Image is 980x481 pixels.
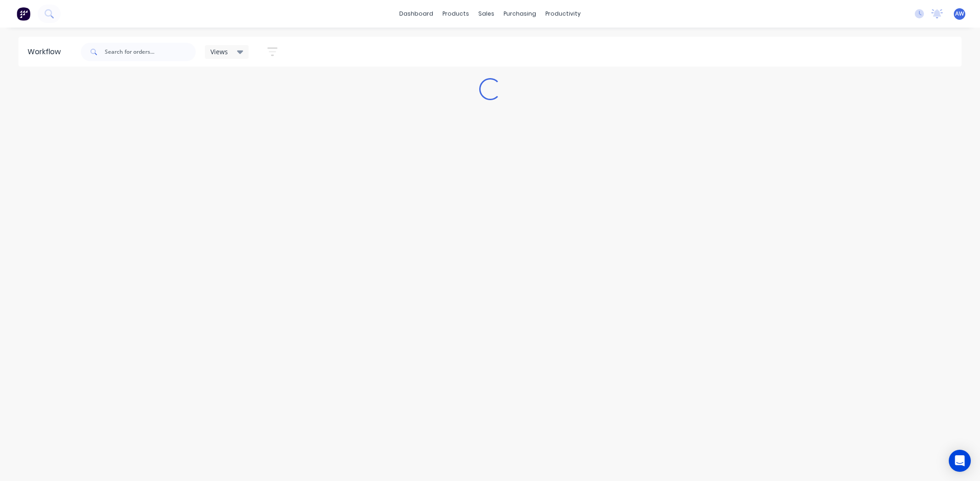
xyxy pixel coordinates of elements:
[541,7,585,21] div: productivity
[438,7,474,21] div: products
[105,43,196,61] input: Search for orders...
[474,7,499,21] div: sales
[499,7,541,21] div: purchasing
[17,7,30,21] img: Factory
[210,47,228,57] span: Views
[955,10,964,18] span: AW
[395,7,438,21] a: dashboard
[28,46,65,57] div: Workflow
[949,450,971,472] div: Open Intercom Messenger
